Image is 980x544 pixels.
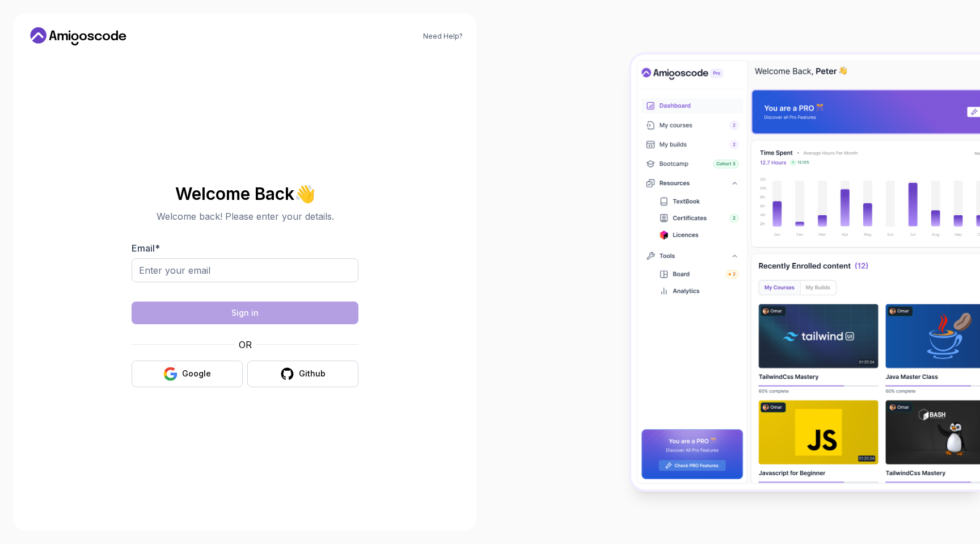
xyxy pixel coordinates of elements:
div: Github [299,368,326,379]
a: Home link [27,27,129,45]
button: Github [247,361,358,387]
h2: Welcome Back [132,185,358,203]
div: Google [182,368,211,379]
p: OR [239,338,252,351]
div: Sign in [231,307,259,319]
button: Sign in [132,302,358,324]
button: Google [132,361,243,387]
label: Email * [132,242,160,254]
img: Amigoscode Dashboard [631,55,980,489]
span: 👋 [293,182,317,204]
input: Enter your email [132,258,358,282]
p: Welcome back! Please enter your details. [132,210,358,223]
a: Need Help? [423,32,463,41]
